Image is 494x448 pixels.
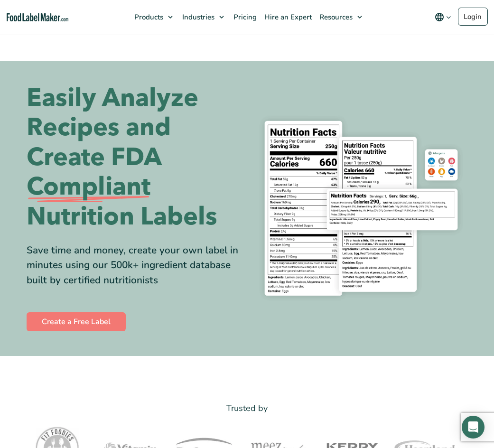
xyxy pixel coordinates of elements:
span: Pricing [231,12,258,22]
span: Products [131,12,164,22]
p: Trusted by [27,401,468,415]
h1: Easily Analyze Recipes and Create FDA Nutrition Labels [27,84,240,232]
span: Resources [317,12,354,22]
a: Login [458,8,488,26]
a: Create a Free Label [27,312,126,331]
div: Save time and money, create your own label in minutes using our 500k+ ingredient database built b... [27,243,240,288]
span: Industries [179,12,215,22]
div: Open Intercom Messenger [462,416,485,439]
span: Compliant [27,172,150,202]
span: Hire an Expert [261,12,313,22]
